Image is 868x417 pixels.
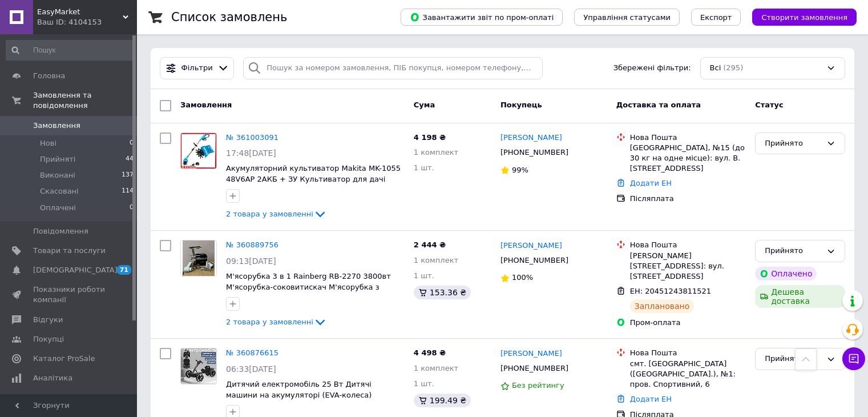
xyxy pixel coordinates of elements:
a: 2 товара у замовленні [226,318,327,326]
a: Акумуляторний культиватор Makita MK-1055 48V6AP 2АКБ + ЗУ Культиватор для дачі Культиватори садов... [226,164,401,194]
button: Чат з покупцем [842,347,865,370]
span: [DEMOGRAPHIC_DATA] [33,265,118,275]
a: Створити замовлення [741,13,857,21]
span: 71 [117,265,131,275]
span: 114 [122,186,134,197]
span: 99% [512,166,528,174]
a: [PERSON_NAME] [500,133,562,143]
span: Експорт [700,13,732,22]
span: Скасовані [40,186,79,197]
span: Покупці [33,334,64,344]
span: 1 шт. [414,379,434,388]
span: Виконані [40,170,75,181]
span: 1 комплект [414,256,458,264]
div: 199.49 ₴ [414,394,471,407]
a: Фото товару [180,133,217,169]
a: № 361003091 [226,133,278,142]
div: 153.36 ₴ [414,286,471,299]
span: Всі [710,63,721,74]
div: Прийнято [765,245,822,257]
span: Створити замовлення [761,13,847,22]
a: Фото товару [180,348,217,384]
span: 4 498 ₴ [414,348,446,357]
span: 2 товара у замовленні [226,318,313,326]
span: Доставка та оплата [616,101,701,109]
span: Cума [414,101,435,109]
span: 1 комплект [414,364,458,372]
span: Статус [755,101,784,109]
span: 06:33[DATE] [226,364,276,374]
a: Додати ЕН [630,395,672,403]
span: Повідомлення [33,226,88,236]
span: Показники роботи компанії [33,284,106,305]
div: [PHONE_NUMBER] [498,145,571,160]
span: EasyMarket [37,7,123,17]
a: № 360889756 [226,240,278,249]
span: 1 комплект [414,148,458,157]
div: Прийнято [765,138,822,150]
a: [PERSON_NAME] [500,348,562,359]
a: 2 товара у замовленні [226,210,327,218]
span: Оплачені [40,203,76,213]
span: Управління сайтом [33,392,106,413]
span: Товари та послуги [33,246,106,256]
h1: Список замовлень [171,10,287,24]
div: Оплачено [755,267,817,280]
div: Нова Пошта [630,348,746,358]
div: Дешева доставка [755,285,845,308]
span: Відгуки [33,315,63,325]
span: Нові [40,138,56,149]
span: 17:48[DATE] [226,149,276,158]
span: 100% [512,273,533,282]
div: Післяплата [630,194,746,204]
span: Каталог ProSale [33,354,95,364]
span: Фільтри [181,63,213,74]
a: М'ясорубка 3 в 1 Rainberg RB-2270 3800вт М'ясорубка-соковитискач М'ясорубка з овочерізкою Кухонна... [226,272,391,312]
span: Головна [33,71,65,81]
span: 2 444 ₴ [414,240,446,249]
a: Додати ЕН [630,179,672,187]
div: Пром-оплата [630,318,746,328]
span: Прийняті [40,154,75,165]
span: Збережені фільтри: [613,63,691,74]
img: Фото товару [181,348,216,384]
img: Фото товару [181,133,216,169]
div: Прийнято [765,353,822,365]
span: Замовлення [180,101,232,109]
input: Пошук [6,40,135,61]
span: 4 198 ₴ [414,133,446,142]
span: Замовлення та повідомлення [33,90,137,111]
div: [PHONE_NUMBER] [498,361,571,376]
button: Експорт [691,9,741,26]
span: Аналітика [33,373,72,383]
input: Пошук за номером замовлення, ПІБ покупця, номером телефону, Email, номером накладної [243,57,543,79]
span: 1 шт. [414,163,434,172]
div: смт. [GEOGRAPHIC_DATA] ([GEOGRAPHIC_DATA].), №1: пров. Спортивний, 6 [630,359,746,390]
div: [PERSON_NAME][STREET_ADDRESS]: вул. [STREET_ADDRESS] [630,251,746,282]
button: Створити замовлення [752,9,857,26]
span: Без рейтингу [512,381,564,390]
a: Фото товару [180,240,217,276]
span: Завантажити звіт по пром-оплаті [410,12,554,22]
div: [PHONE_NUMBER] [498,253,571,268]
span: (295) [723,63,743,72]
div: Заплановано [630,299,695,313]
span: Покупець [500,101,542,109]
a: [PERSON_NAME] [500,240,562,251]
span: ЕН: 20451243811521 [630,287,711,295]
div: [GEOGRAPHIC_DATA], №15 (до 30 кг на одне місце): вул. В. [STREET_ADDRESS] [630,143,746,174]
img: Фото товару [183,240,214,276]
span: 1 шт. [414,271,434,280]
div: Ваш ID: 4104153 [37,17,137,27]
div: Нова Пошта [630,133,746,143]
span: Замовлення [33,121,80,131]
span: 09:13[DATE] [226,256,276,266]
span: Управління статусами [583,13,671,22]
span: 0 [130,203,134,213]
span: 2 товара у замовленні [226,210,313,218]
button: Завантажити звіт по пром-оплаті [401,9,563,26]
div: Нова Пошта [630,240,746,250]
span: 137 [122,170,134,181]
a: № 360876615 [226,348,278,357]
